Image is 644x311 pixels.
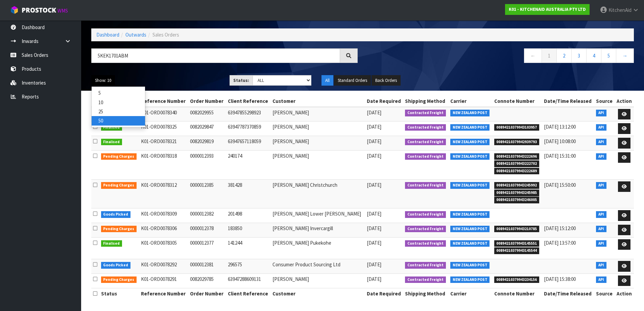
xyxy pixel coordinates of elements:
[367,138,381,145] span: [DATE]
[596,139,606,146] span: API
[139,223,188,237] td: K01-ORD0078306
[188,179,226,208] td: 0000012385
[596,182,606,189] span: API
[403,96,449,107] th: Shipping Method
[101,262,131,269] span: Goods Picked
[615,96,634,107] th: Action
[188,208,226,223] td: 0000012382
[556,48,572,63] a: 2
[367,124,381,130] span: [DATE]
[233,77,249,83] strong: Status:
[405,139,446,146] span: Contracted Freight
[544,225,576,231] span: [DATE] 15:12:00
[596,262,606,269] span: API
[405,153,446,160] span: Contracted Freight
[544,138,576,145] span: [DATE] 10:08:00
[596,110,606,116] span: API
[405,262,446,269] span: Contracted Freight
[544,182,576,188] span: [DATE] 15:50:00
[586,48,601,63] a: 4
[188,121,226,136] td: 0082029847
[616,48,634,63] a: →
[139,288,188,299] th: Reference Number
[609,7,631,13] span: KitchenAid
[594,288,615,299] th: Source
[57,7,68,14] small: WMS
[226,273,271,288] td: 63947288609131
[405,226,446,232] span: Contracted Freight
[271,179,365,208] td: [PERSON_NAME] Christchurch
[188,259,226,274] td: 0000012381
[139,179,188,208] td: K01-ORD0078312
[450,110,490,116] span: NEW ZEALAND POST
[226,288,271,299] th: Client Reference
[101,211,131,218] span: Goods Picked
[365,96,404,107] th: Date Required
[450,182,490,189] span: NEW ZEALAND POST
[524,48,542,63] a: ←
[450,139,490,146] span: NEW ZEALAND POST
[188,237,226,259] td: 0000012377
[367,240,381,246] span: [DATE]
[139,259,188,274] td: K01-ORD0078292
[101,226,137,232] span: Pending Charges
[139,273,188,288] td: K01-ORD0078291
[405,240,446,247] span: Contracted Freight
[226,208,271,223] td: 201498
[494,182,540,189] span: 00894210379943245992
[91,75,115,86] button: Show: 10
[271,288,365,299] th: Customer
[450,276,490,283] span: NEW ZEALAND POST
[152,31,179,38] span: Sales Orders
[405,182,446,189] span: Contracted Freight
[367,225,381,231] span: [DATE]
[226,179,271,208] td: 381428
[365,288,404,299] th: Date Required
[188,223,226,237] td: 0000012378
[226,223,271,237] td: 183850
[92,88,145,97] a: 5
[596,240,606,247] span: API
[450,262,490,269] span: NEW ZEALAND POST
[494,124,540,131] span: 00894210379943103957
[271,136,365,151] td: [PERSON_NAME]
[139,237,188,259] td: K01-ORD0078305
[271,208,365,223] td: [PERSON_NAME] Lower [PERSON_NAME]
[601,48,616,63] a: 5
[139,96,188,107] th: Reference Number
[271,237,365,259] td: [PERSON_NAME] Pukekohe
[226,136,271,151] td: 63947657118059
[226,259,271,274] td: 296575
[101,153,137,160] span: Pending Charges
[596,153,606,160] span: API
[271,150,365,179] td: [PERSON_NAME]
[188,288,226,299] th: Order Number
[367,261,381,268] span: [DATE]
[91,48,340,63] input: Search sales orders
[450,240,490,247] span: NEW ZEALAND POST
[139,150,188,179] td: K01-ORD0078318
[596,226,606,232] span: API
[139,121,188,136] td: K01-ORD0078325
[92,98,145,107] a: 10
[494,240,540,247] span: 00894210379943145551
[101,182,137,189] span: Pending Charges
[226,237,271,259] td: 141244
[101,276,137,283] span: Pending Charges
[494,247,540,254] span: 00894210379943145544
[226,150,271,179] td: 240174
[450,211,490,218] span: NEW ZEALAND POST
[367,210,381,217] span: [DATE]
[542,96,595,107] th: Date/Time Released
[22,6,56,15] span: ProStock
[188,150,226,179] td: 0000012393
[596,276,606,283] span: API
[10,6,19,14] img: cube-alt.png
[544,240,576,246] span: [DATE] 13:57:00
[271,107,365,121] td: [PERSON_NAME]
[405,211,446,218] span: Contracted Freight
[494,168,540,175] span: 00894210379943222689
[367,276,381,282] span: [DATE]
[226,121,271,136] td: 63947787370859
[271,259,365,274] td: Consumer Product Sourcing Ltd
